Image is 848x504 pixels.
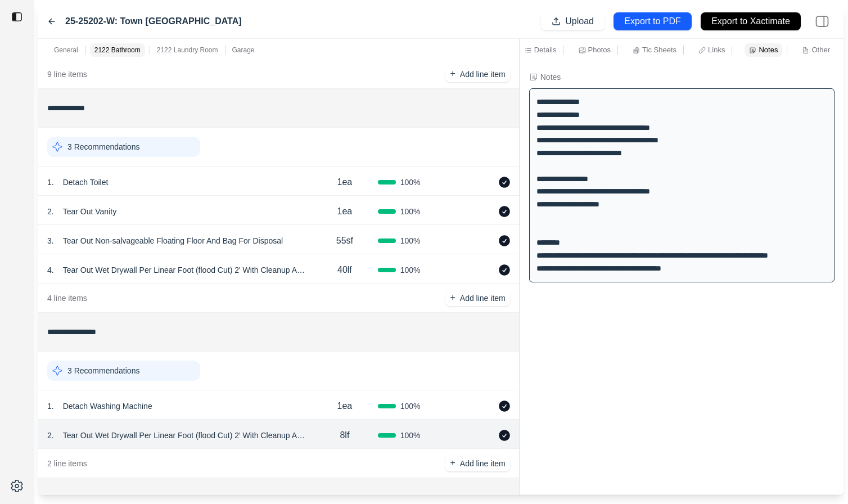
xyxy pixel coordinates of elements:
p: 2 . [47,430,54,441]
p: 3 . [47,235,54,246]
button: +Add line item [445,456,509,471]
span: 100 % [400,430,421,441]
p: Export to Xactimate [711,15,790,28]
p: Detach Washing Machine [58,398,157,414]
p: Tear Out Non-salvageable Floating Floor And Bag For Disposal [58,233,287,249]
p: 2122 Bathroom [94,46,141,55]
p: 1ea [337,205,353,218]
p: Photos [588,45,611,55]
p: 3 Recommendations [67,141,139,152]
p: Other [811,45,830,55]
p: 2 line items [47,458,87,469]
img: right-panel.svg [810,9,835,34]
button: +Add line item [445,66,509,82]
p: Tear Out Vanity [58,204,121,219]
p: Tear Out Wet Drywall Per Linear Foot (flood Cut) 2' With Cleanup And Bagging [58,427,312,443]
p: Tic Sheets [642,45,676,55]
span: 100 % [400,177,421,188]
p: 9 line items [47,69,87,80]
p: Notes [759,45,778,55]
p: 2122 Laundry Room [157,46,218,55]
span: 100 % [400,206,421,217]
p: 1ea [337,175,353,189]
p: 1 . [47,400,54,412]
button: Export to Xactimate [701,12,801,30]
span: 100 % [400,264,421,276]
p: Add line item [460,69,506,80]
button: +Add line item [445,290,509,306]
p: Add line item [460,292,506,304]
p: 2 . [47,206,54,217]
button: Upload [541,12,605,30]
span: 100 % [400,235,421,246]
p: Upload [565,15,594,28]
p: 1ea [337,399,353,413]
p: 3 Recommendations [67,365,139,376]
p: Detach Toilet [58,174,113,190]
p: + [450,457,455,470]
p: 8lf [340,429,349,442]
p: 40lf [337,263,352,277]
label: 25-25202-W: Town [GEOGRAPHIC_DATA] [65,15,242,28]
p: Add line item [460,458,506,469]
p: General [54,46,78,55]
p: 55sf [336,234,353,247]
p: Details [534,45,557,55]
p: 4 . [47,264,54,276]
img: toggle sidebar [11,11,22,22]
p: 1 . [47,177,54,188]
p: + [450,291,455,304]
p: 4 line items [47,292,87,304]
button: Export to PDF [614,12,692,30]
p: + [450,67,455,80]
div: Notes [540,71,561,83]
span: 100 % [400,400,421,412]
p: Garage [232,46,255,55]
p: Tear Out Wet Drywall Per Linear Foot (flood Cut) 2' With Cleanup And Bagging [58,262,312,278]
p: Links [708,45,725,55]
p: Export to PDF [624,15,680,28]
